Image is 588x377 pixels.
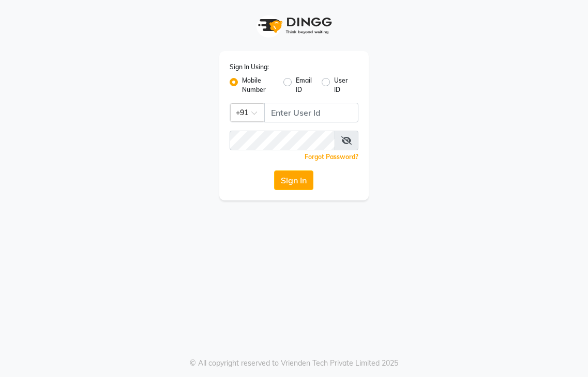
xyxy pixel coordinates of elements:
[305,153,358,161] a: Forgot Password?
[252,10,335,41] img: logo1.svg
[264,103,359,122] input: Username
[242,76,275,95] label: Mobile Number
[296,76,313,95] label: Email ID
[230,62,269,72] label: Sign In Using:
[334,76,350,95] label: User ID
[230,131,336,150] input: Username
[274,170,313,190] button: Sign In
